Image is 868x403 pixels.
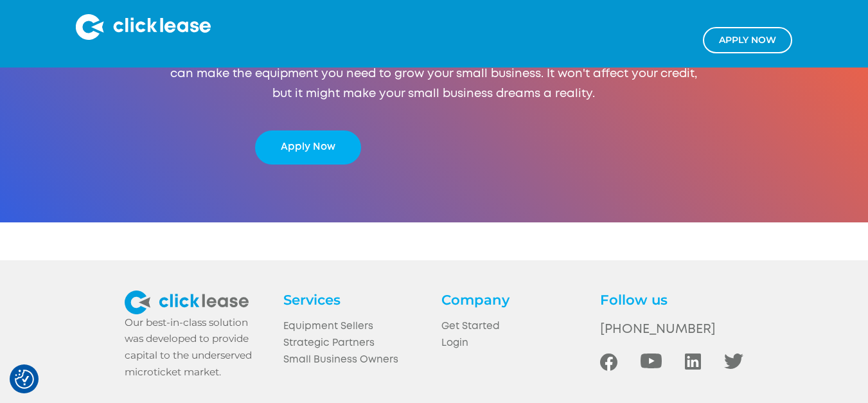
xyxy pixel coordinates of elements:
[125,291,249,314] img: clickease logo
[685,354,702,370] img: LinkedIn Social Icon
[600,354,617,371] img: Facebook Social icon
[283,352,427,369] a: Small Business Owners
[283,319,427,336] a: Equipment Sellers
[441,319,585,336] a: Get Started
[15,370,34,389] button: Consent Preferences
[600,319,743,341] a: [PHONE_NUMBER]
[15,370,34,389] img: Revisit consent button
[255,130,361,165] a: Apply Now
[600,291,743,309] h4: Follow us
[441,291,585,309] h4: Company
[163,44,706,105] p: Clicklease was designed for small businesses. Apply [DATE] to see how affordable Clicklease can m...
[76,14,211,40] img: Clicklease logo
[283,291,427,309] h4: Services
[724,354,743,369] img: Twitter Social Icon
[641,354,662,368] img: Youtube Social Icon
[283,336,427,352] a: Strategic Partners
[703,27,792,53] a: Apply NOw
[125,314,268,381] div: Our best-in-class solution was developed to provide capital to the underserved microticket market.
[441,336,585,352] a: Login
